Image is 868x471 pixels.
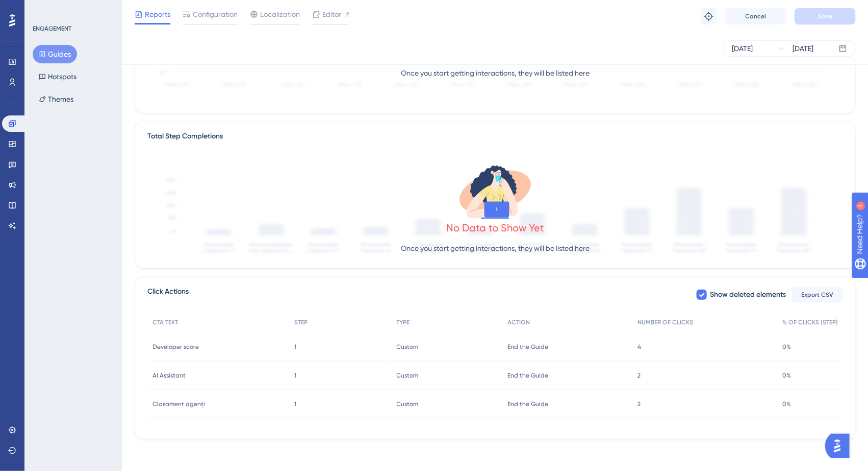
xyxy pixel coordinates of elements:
span: 2 [637,400,641,408]
span: Click Actions [147,286,189,304]
span: Reports [145,8,170,20]
span: Configuration [193,8,238,20]
span: End the Guide [507,343,548,351]
div: [DATE] [793,42,813,55]
span: Developer score [152,343,199,351]
span: 0% [782,400,791,408]
span: NUMBER OF CLICKS [637,318,693,326]
button: Save [795,8,856,25]
span: Cancel [746,12,767,20]
span: 1 [294,343,296,351]
span: CTA TEXT [152,318,178,326]
span: Clasament agenți [152,400,205,408]
div: ENGAGEMENT [33,25,71,33]
span: AI Assistant [152,371,186,380]
span: % OF CLICKS (STEP) [782,318,838,326]
span: 2 [637,371,641,380]
span: Editor [322,8,341,20]
p: Once you start getting interactions, they will be listed here [401,67,590,79]
span: 4 [637,343,641,351]
button: Cancel [725,8,786,25]
div: 4 [71,5,74,13]
span: Need Help? [24,3,64,15]
div: Total Step Completions [147,130,223,143]
span: Custom [397,371,419,380]
p: Once you start getting interactions, they will be listed here [401,242,590,254]
span: ACTION [507,318,530,326]
span: Show deleted elements [710,289,786,301]
span: 0% [782,371,791,380]
span: 1 [294,400,296,408]
button: Themes [33,90,80,108]
button: Hotspots [33,67,83,86]
span: 0% [782,343,791,351]
span: Localization [260,8,300,20]
span: STEP [294,318,308,326]
span: Custom [397,343,419,351]
span: Export CSV [802,291,834,299]
span: 1 [294,371,296,380]
div: No Data to Show Yet [446,221,544,235]
span: End the Guide [507,371,548,380]
span: End the Guide [507,400,548,408]
div: [DATE] [732,42,753,55]
button: Guides [33,45,77,63]
iframe: UserGuiding AI Assistant Launcher [825,431,856,461]
span: TYPE [397,318,410,326]
span: Save [818,12,832,20]
span: Custom [397,400,419,408]
button: Export CSV [792,287,843,303]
